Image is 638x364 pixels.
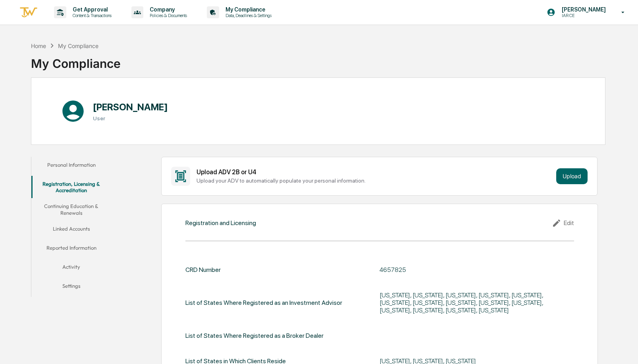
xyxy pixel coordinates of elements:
h1: [PERSON_NAME] [93,101,168,113]
div: secondary tabs example [31,157,111,297]
button: Activity [31,259,111,278]
iframe: Open customer support [613,338,634,359]
div: Upload ADV 2B or U4 [197,168,553,176]
div: My Compliance [58,42,98,49]
img: logo [19,6,38,19]
div: CRD Number [185,266,221,273]
div: My Compliance [31,50,121,71]
div: Home [31,42,46,49]
p: Data, Deadlines & Settings [219,13,276,18]
button: Continuing Education & Renewals [31,198,111,221]
h3: User [93,115,168,121]
button: Registration, Licensing & Accreditation [31,176,111,198]
div: [US_STATE], [US_STATE], [US_STATE], [US_STATE], [US_STATE], [US_STATE], [US_STATE], [US_STATE], [... [380,291,574,314]
button: Reported Information [31,240,111,259]
button: Upload [556,168,588,184]
div: List of States Where Registered as an Investment Advisor [185,286,342,319]
p: IAR CE [555,13,610,18]
p: [PERSON_NAME] [555,6,610,13]
p: Content & Transactions [66,13,116,18]
p: Company [143,6,191,13]
p: Get Approval [66,6,116,13]
p: Policies & Documents [143,13,191,18]
div: List of States Where Registered as a Broker Dealer [185,332,324,339]
button: Linked Accounts [31,221,111,240]
p: My Compliance [219,6,276,13]
div: Edit [552,218,574,228]
button: Personal Information [31,157,111,176]
div: Upload your ADV to automatically populate your personal information. [197,177,553,184]
button: Settings [31,278,111,297]
div: 4657825 [380,266,574,273]
div: Registration and Licensing [185,219,256,227]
